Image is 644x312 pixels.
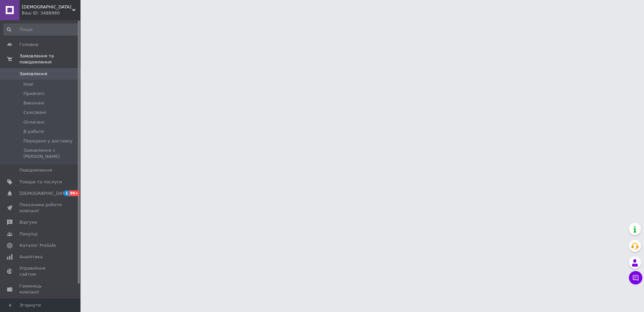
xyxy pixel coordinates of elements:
span: Інноцевтика [22,4,72,10]
span: Замовлення [19,71,47,77]
span: Гаманець компанії [19,283,62,295]
span: Головна [19,42,38,48]
input: Пошук [3,24,79,36]
span: Управління сайтом [19,265,62,277]
span: 1 [64,190,69,196]
span: Замовлення з [PERSON_NAME] [23,147,78,160]
span: Прийняті [23,91,44,97]
span: Нові [23,81,33,87]
span: В работе [23,129,44,135]
span: Виконані [23,100,44,106]
span: 99+ [69,190,80,196]
span: [DEMOGRAPHIC_DATA] [19,190,69,196]
button: Чат з покупцем [629,271,642,284]
div: Ваш ID: 3488980 [22,10,80,16]
span: Скасовані [23,109,46,116]
span: Відгуки [19,219,37,225]
span: Замовлення та повідомлення [19,53,80,65]
span: Аналітика [19,254,43,260]
span: Товари та послуги [19,179,62,185]
span: Передано у доставку [23,138,72,144]
span: Каталог ProSale [19,242,56,249]
span: Повідомлення [19,167,52,173]
span: Покупці [19,231,38,237]
span: Оплачені [23,119,45,125]
span: Показники роботи компанії [19,202,62,214]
